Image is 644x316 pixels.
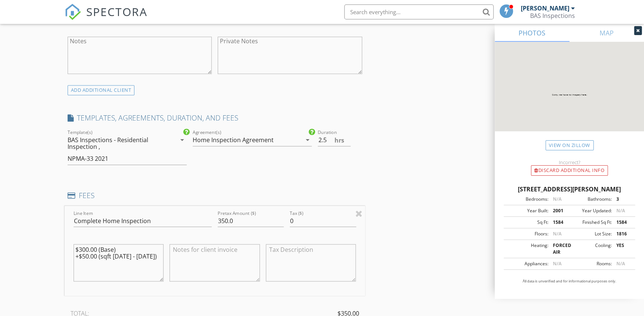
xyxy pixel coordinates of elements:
[506,260,548,267] div: Appliances:
[569,219,612,226] div: Finished Sq Ft:
[569,24,644,42] a: MAP
[504,185,635,194] div: [STREET_ADDRESS][PERSON_NAME]
[616,260,625,267] span: N/A
[334,137,344,143] span: hrs
[506,231,548,237] div: Floors:
[548,242,569,256] div: FORCED AIR
[68,190,362,200] h4: FEES
[506,219,548,226] div: Sq Ft:
[553,196,561,202] span: N/A
[531,165,608,176] div: Discard Additional info
[318,134,351,146] input: 0.0
[506,196,548,203] div: Bedrooms:
[506,242,548,256] div: Heating:
[65,4,81,20] img: The Best Home Inspection Software - Spectora
[548,219,569,226] div: 1584
[504,279,635,284] p: All data is unverified and for informational purposes only.
[86,4,147,19] span: SPECTORA
[495,159,644,165] div: Incorrect?
[545,140,594,150] a: View on Zillow
[553,231,561,237] span: N/A
[612,231,633,237] div: 1816
[68,85,135,95] div: ADD ADDITIONAL client
[612,242,633,256] div: YES
[530,12,575,19] div: BAS Inspections
[569,196,612,203] div: Bathrooms:
[612,219,633,226] div: 1584
[521,4,569,12] div: [PERSON_NAME]
[68,113,362,123] h4: TEMPLATES, AGREEMENTS, DURATION, AND FEES
[569,207,612,214] div: Year Updated:
[178,135,187,144] i: arrow_drop_down
[193,137,274,143] div: Home Inspection Agreement
[548,207,569,214] div: 2001
[344,4,494,19] input: Search everything...
[616,207,625,214] span: N/A
[68,155,108,162] div: NPMA-33 2021
[303,135,312,144] i: arrow_drop_down
[569,242,612,256] div: Cooling:
[506,207,548,214] div: Year Built:
[68,137,165,150] div: BAS Inspections - Residential Inspection ,
[569,231,612,237] div: Lot Size:
[495,24,569,42] a: PHOTOS
[495,42,644,149] img: streetview
[569,260,612,267] div: Rooms:
[612,196,633,203] div: 3
[65,10,147,26] a: SPECTORA
[553,260,561,267] span: N/A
